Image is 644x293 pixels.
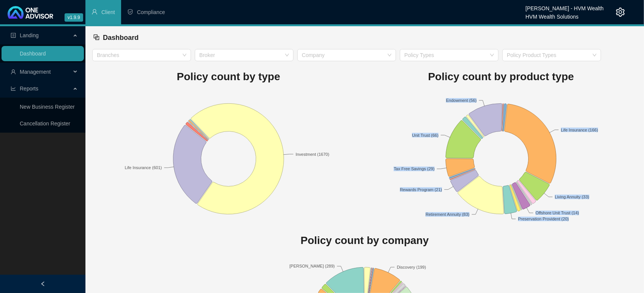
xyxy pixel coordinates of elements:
span: v1.9.9 [65,13,83,22]
span: profile [11,33,16,38]
span: Landing [20,32,39,38]
text: Life Insurance (601) [125,165,162,170]
text: Living Annuity (33) [555,195,590,199]
div: [PERSON_NAME] - HVM Wealth [526,2,604,10]
span: Management [20,69,51,75]
span: user [11,69,16,74]
span: Dashboard [103,34,139,41]
text: Retirement Annuity (83) [426,212,470,217]
text: Preservation Provident (20) [518,217,569,221]
div: HVM Wealth Solutions [526,10,604,19]
text: Endowment (56) [446,98,477,103]
span: Client [101,9,115,15]
text: Discovery (199) [397,265,426,269]
text: [PERSON_NAME] (289) [290,264,335,269]
img: 2df55531c6924b55f21c4cf5d4484680-logo-light.svg [8,6,53,19]
span: setting [616,8,625,17]
text: Unit Trust (66) [412,133,439,137]
span: Reports [20,86,38,92]
span: line-chart [11,86,16,91]
span: user [92,9,98,15]
text: Investment (1670) [296,152,330,156]
text: Offshore Unit Trust (14) [536,211,579,215]
text: Tax Free Savings (29) [394,166,435,171]
span: left [40,281,46,287]
a: Cancellation Register [20,120,70,127]
h1: Policy count by product type [365,68,638,85]
text: Rewards Program (21) [400,187,442,192]
text: Life Insurance (166) [561,127,598,132]
span: safety [127,9,133,15]
span: Compliance [137,9,165,15]
h1: Policy count by company [92,232,637,249]
a: New Business Register [20,104,75,110]
span: block [93,34,100,41]
a: Dashboard [20,51,46,57]
h1: Policy count by type [92,68,365,85]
